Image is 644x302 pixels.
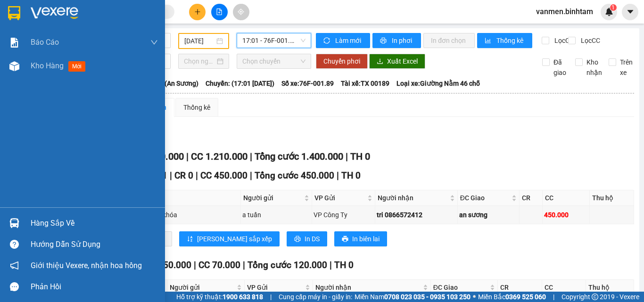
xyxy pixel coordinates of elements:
[330,260,332,270] span: |
[211,4,228,20] button: file-add
[9,38,19,48] img: solution-icon
[250,151,252,162] span: |
[197,234,272,244] span: [PERSON_NAME] sắp xếp
[250,170,252,181] span: |
[312,206,375,224] td: VP Công Ty
[248,260,327,270] span: Tổng cước 120.000
[10,261,19,270] span: notification
[392,35,413,46] span: In phơi
[186,151,189,162] span: |
[498,280,542,295] th: CR
[238,8,244,15] span: aim
[528,6,601,17] span: vanmen.binhtam
[377,58,383,65] span: download
[149,260,191,270] span: CR 50.000
[380,37,388,45] span: printer
[314,210,373,220] div: VP Công Ty
[626,8,635,16] span: caret-down
[187,236,193,243] span: sort-ascending
[323,37,331,45] span: sync
[334,260,354,270] span: TH 0
[31,216,158,230] div: Hàng sắp về
[605,8,613,16] img: icon-new-feature
[396,78,480,89] span: Loại xe: Giường Nằm 46 chỗ
[496,35,525,46] span: Thống kê
[287,231,327,246] button: printerIn DS
[247,282,303,293] span: VP Gửi
[622,4,638,20] button: caret-down
[198,260,240,270] span: CC 70.000
[337,170,339,181] span: |
[184,36,215,46] input: 13/08/2025
[242,210,311,220] div: a tuấn
[314,193,365,203] span: VP Gửi
[179,231,280,246] button: sort-ascending[PERSON_NAME] sắp xếp
[176,292,263,302] span: Hỗ trợ kỹ thuật:
[384,293,471,301] strong: 0708 023 035 - 0935 103 250
[586,280,634,295] th: Thu hộ
[255,170,334,181] span: Tổng cước 450.000
[433,282,488,293] span: ĐC Giao
[10,240,19,249] span: question-circle
[377,210,456,220] div: tri 0866572412
[553,292,554,302] span: |
[478,292,546,302] span: Miền Bắc
[610,4,617,11] sup: 1
[520,190,543,206] th: CR
[542,280,586,295] th: CC
[477,33,532,48] button: bar-chartThống kê
[194,8,201,15] span: plus
[150,39,158,46] span: down
[473,295,476,299] span: ⚪️
[255,151,343,162] span: Tổng cước 1.400.000
[279,292,352,302] span: Cung cấp máy in - giấy in:
[378,193,448,203] span: Người nhận
[10,282,19,291] span: message
[184,56,215,66] input: Chọn ngày
[505,293,546,301] strong: 0369 525 060
[68,61,85,72] span: mới
[183,102,210,113] div: Thống kê
[592,294,598,300] span: copyright
[242,54,305,68] span: Chọn chuyến
[31,280,158,294] div: Phản hồi
[334,231,387,246] button: printerIn biên lai
[189,4,206,20] button: plus
[243,193,303,203] span: Người gửi
[8,6,20,20] img: logo-vxr
[551,35,575,46] span: Lọc CR
[341,170,361,181] span: TH 0
[31,61,64,70] span: Kho hàng
[590,190,634,206] th: Thu hộ
[372,33,421,48] button: printerIn phơi
[616,57,636,78] span: Trên xe
[174,170,193,181] span: CR 0
[544,210,587,220] div: 450.000
[196,170,198,181] span: |
[611,4,615,11] span: 1
[335,35,363,46] span: Làm mới
[350,151,370,162] span: TH 0
[315,282,421,293] span: Người nhận
[346,151,348,162] span: |
[233,4,249,20] button: aim
[577,35,602,46] span: Lọc CC
[485,37,493,45] span: bar-chart
[460,193,510,203] span: ĐC Giao
[270,292,272,302] span: |
[316,54,368,69] button: Chuyển phơi
[423,33,475,48] button: In đơn chọn
[583,57,606,78] span: Kho nhận
[355,292,471,302] span: Miền Nam
[387,56,418,66] span: Xuất Excel
[316,33,370,48] button: syncLàm mới
[342,236,348,243] span: printer
[216,8,223,15] span: file-add
[200,170,248,181] span: CC 450.000
[31,237,158,252] div: Hướng dẫn sử dụng
[242,33,305,48] span: 17:01 - 76F-001.89
[243,260,245,270] span: |
[206,78,274,89] span: Chuyến: (17:01 [DATE])
[305,234,320,244] span: In DS
[191,151,248,162] span: CC 1.210.000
